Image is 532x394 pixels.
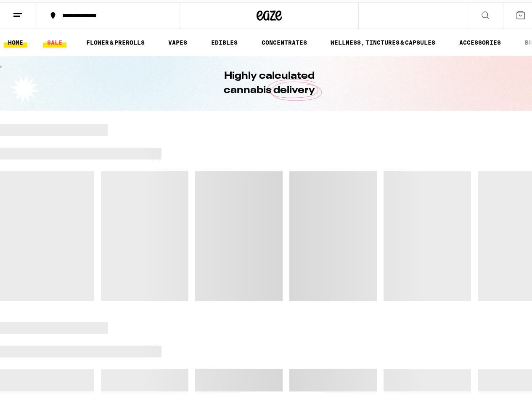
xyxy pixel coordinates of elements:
[200,67,339,96] h1: Highly calculated cannabis delivery
[5,6,61,13] span: Hi. Need any help?
[455,35,505,45] a: ACCESSORIES
[326,35,439,45] a: WELLNESS, TINCTURES & CAPSULES
[4,35,27,45] a: HOME
[207,35,242,45] a: EDIBLES
[257,35,311,45] a: CONCENTRATES
[82,35,149,45] a: FLOWER & PREROLLS
[43,35,66,45] a: SALE
[164,35,191,45] a: VAPES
